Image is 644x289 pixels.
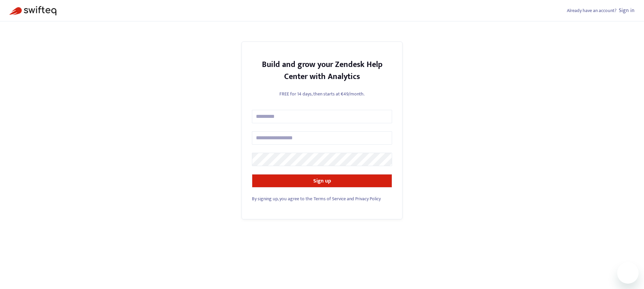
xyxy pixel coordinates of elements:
iframe: Button to launch messaging window [617,262,639,284]
button: Sign up [252,174,392,188]
span: Already have an account? [567,7,616,14]
a: Sign in [619,6,635,15]
a: Privacy Policy [355,195,381,203]
strong: Sign up [313,176,331,186]
span: By signing up, you agree to the [252,195,312,203]
a: Terms of Service [314,195,346,203]
p: FREE for 14 days, then starts at €49/month. [252,90,392,97]
img: Swifteq [9,6,56,15]
strong: Build and grow your Zendesk Help Center with Analytics [262,58,382,83]
div: and [252,195,392,202]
